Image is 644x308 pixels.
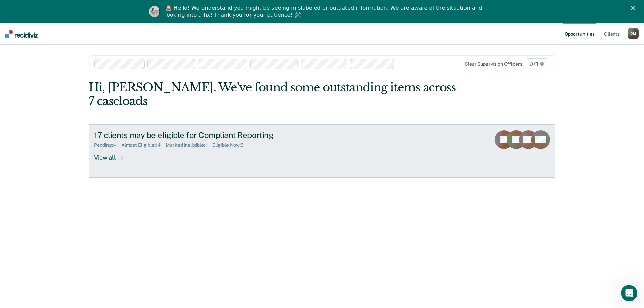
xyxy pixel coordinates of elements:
a: Opportunities [563,23,596,45]
img: Profile image for Kim [149,6,160,17]
div: Close [631,6,638,10]
div: Clear supervision officers [464,61,522,67]
button: DM [628,28,639,39]
div: D M [628,28,639,39]
div: Pending : 4 [94,142,121,148]
img: Recidiviz [5,30,38,38]
div: 17 clients may be eligible for Compliant Reporting [94,130,331,140]
div: Marked Ineligible : 1 [166,142,212,148]
div: View all [94,148,132,161]
div: Eligible Now : 3 [212,142,249,148]
a: Clients [603,23,621,45]
div: 🚨 Hello! We understand you might be seeing mislabeled or outdated information. We are aware of th... [165,5,484,18]
iframe: Intercom live chat [621,285,637,301]
div: Hi, [PERSON_NAME]. We’ve found some outstanding items across 7 caseloads [89,80,462,108]
a: 17 clients may be eligible for Compliant ReportingPending:4Almost Eligible:14Marked Ineligible:1E... [89,124,555,178]
span: D71 [525,58,548,69]
div: Almost Eligible : 14 [121,142,166,148]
